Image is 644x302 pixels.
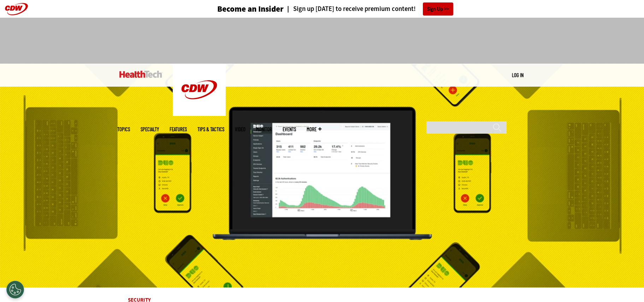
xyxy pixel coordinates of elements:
span: More [307,127,321,132]
a: Become an Insider [191,5,284,13]
div: User menu [512,71,524,79]
img: Home [173,64,226,116]
a: Events [283,127,296,132]
a: Video [235,127,246,132]
a: Features [170,127,187,132]
a: Tips & Tactics [197,127,224,132]
a: CDW [173,110,226,118]
div: Cookies Settings [6,281,24,298]
iframe: advertisement [194,25,451,57]
a: Sign Up [423,2,453,16]
img: Home [119,71,162,78]
a: Log in [512,72,524,78]
a: MonITor [256,127,272,132]
a: Sign up [DATE] to receive premium content! [284,6,416,12]
button: Open Preferences [6,281,24,298]
span: Specialty [141,127,159,132]
h3: Become an Insider [217,5,284,13]
span: Topics [117,127,130,132]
